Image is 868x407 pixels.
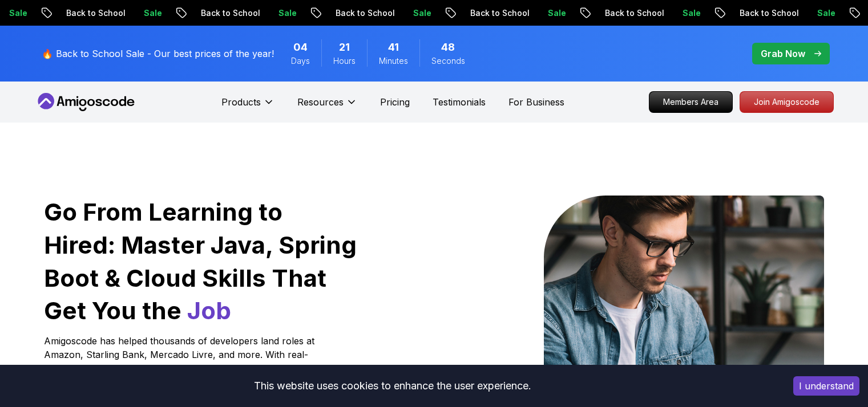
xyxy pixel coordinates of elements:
button: Resources [297,95,357,118]
p: Products [221,95,261,109]
span: 41 Minutes [388,39,399,55]
p: Grab Now [761,47,805,60]
p: Back to School [728,7,805,19]
a: For Business [508,95,564,109]
p: Amigoscode has helped thousands of developers land roles at Amazon, Starling Bank, Mercado Livre,... [44,334,318,389]
h1: Go From Learning to Hired: Master Java, Spring Boot & Cloud Skills That Get You the [44,196,358,327]
span: Job [187,296,231,325]
a: Members Area [649,91,733,113]
p: Members Area [649,92,732,112]
p: Back to School [54,7,132,19]
p: Back to School [593,7,671,19]
button: Accept cookies [793,376,859,396]
span: Seconds [431,55,465,67]
span: Days [291,55,310,67]
p: Back to School [189,7,267,19]
p: 🔥 Back to School Sale - Our best prices of the year! [42,47,274,60]
p: Sale [671,7,707,19]
p: Sale [267,7,303,19]
a: Pricing [380,95,410,109]
p: Sale [805,7,842,19]
p: Sale [536,7,572,19]
span: Minutes [379,55,408,67]
span: 21 Hours [339,39,350,55]
p: Resources [297,95,344,109]
p: Back to School [458,7,536,19]
span: 48 Seconds [441,39,455,55]
span: Hours [333,55,356,67]
a: Join Amigoscode [740,91,834,113]
div: This website uses cookies to enhance the user experience. [9,373,776,398]
a: Testimonials [433,95,486,109]
span: 4 Days [293,39,308,55]
button: Products [221,95,274,118]
p: Join Amigoscode [740,92,833,112]
p: Sale [132,7,168,19]
p: Back to School [324,7,401,19]
p: Sale [401,7,438,19]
